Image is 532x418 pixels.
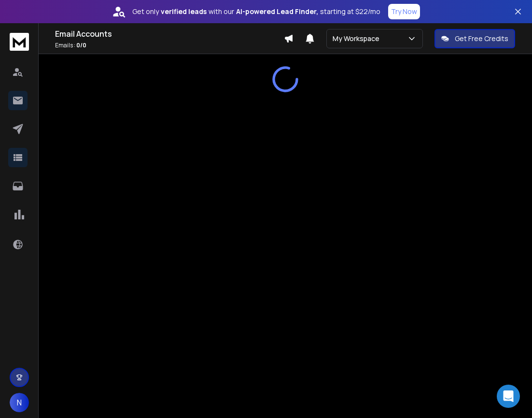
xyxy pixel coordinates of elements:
span: 0 / 0 [76,41,86,49]
img: logo [10,33,29,51]
button: N [10,393,29,412]
strong: AI-powered Lead Finder, [236,7,318,16]
p: Get only with our starting at $22/mo [132,7,380,16]
p: My Workspace [333,34,383,43]
p: Get Free Credits [455,34,508,43]
p: Try Now [391,7,417,16]
div: Open Intercom Messenger [497,385,520,408]
button: Get Free Credits [434,29,515,48]
h1: Email Accounts [55,28,284,40]
strong: verified leads [161,7,207,16]
button: Try Now [388,4,420,19]
p: Emails : [55,42,284,49]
